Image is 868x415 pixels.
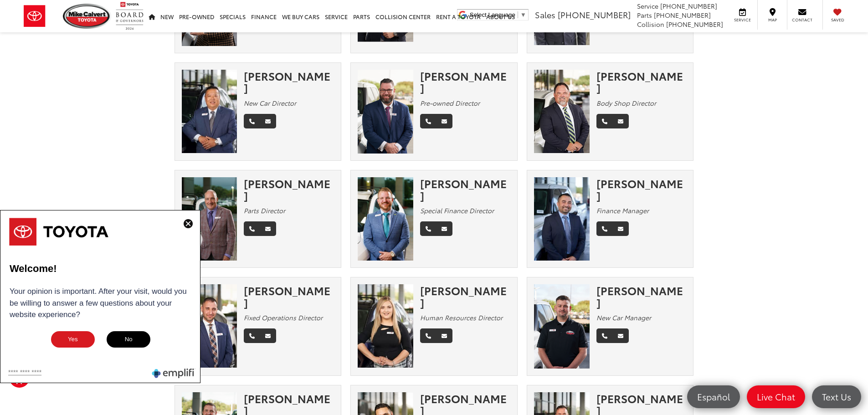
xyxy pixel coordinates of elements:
a: Phone [420,221,437,236]
a: Email [436,114,452,128]
em: Body Shop Director [596,98,656,108]
img: Ed Yi [182,70,237,153]
em: Pre-owned Director [420,98,480,108]
span: Parts [637,10,652,20]
a: Live Chat [747,385,805,408]
a: Email [436,328,452,343]
img: Chuck Baldridge [534,70,590,153]
a: Email [260,328,276,343]
img: Wesley Worton [358,70,413,154]
span: [PHONE_NUMBER] [654,10,711,20]
span: [PHONE_NUMBER] [666,20,723,29]
a: Phone [244,114,260,128]
div: [PERSON_NAME] [596,70,687,94]
a: Phone [596,221,613,236]
div: [PERSON_NAME] [420,284,510,308]
div: [PERSON_NAME] [596,284,687,308]
span: Map [762,17,782,23]
img: Olivia Ellenberger [358,284,413,368]
a: Phone [596,114,613,128]
div: [PERSON_NAME] [596,177,687,201]
a: Email [612,114,629,128]
a: Email [260,114,276,128]
img: Rickey George [534,284,590,368]
em: Finance Manager [596,206,649,215]
span: [PHONE_NUMBER] [660,1,717,10]
img: Mike Calvert Toyota [63,4,111,29]
div: [PERSON_NAME] [244,284,334,308]
span: Collision [637,20,664,29]
img: Robert Fabian [182,177,237,261]
span: Español [693,391,734,402]
span: Contact [792,17,812,23]
a: Phone [244,221,260,236]
img: Matthew Winston [182,284,237,368]
span: ▼ [520,11,526,18]
span: Text Us [817,391,856,402]
span: Live Chat [752,391,800,402]
em: Parts Director [244,206,285,215]
span: [PHONE_NUMBER] [558,9,631,20]
img: David Tep [534,177,590,261]
em: New Car Manager [596,313,651,322]
a: Phone [420,114,437,128]
div: [PERSON_NAME] [420,177,510,201]
em: Human Resources Director [420,313,503,322]
a: Email [612,328,629,343]
a: Español [687,385,740,408]
span: Saved [827,17,847,23]
a: Phone [596,328,613,343]
div: [PERSON_NAME] [244,177,334,201]
em: New Car Director [244,98,296,108]
em: Fixed Operations Director [244,313,323,322]
a: Phone [244,328,260,343]
div: [PERSON_NAME] [244,70,334,94]
a: Email [260,221,276,236]
a: Phone [420,328,437,343]
img: Stephen Lee [358,177,413,261]
span: ​ [518,11,518,18]
em: Special Finance Director [420,206,494,215]
span: Sales [535,9,555,20]
a: Text Us [812,385,861,408]
a: Email [436,221,452,236]
span: Service [732,17,753,23]
span: Service [637,1,658,10]
a: Email [612,221,629,236]
div: [PERSON_NAME] [420,70,510,94]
